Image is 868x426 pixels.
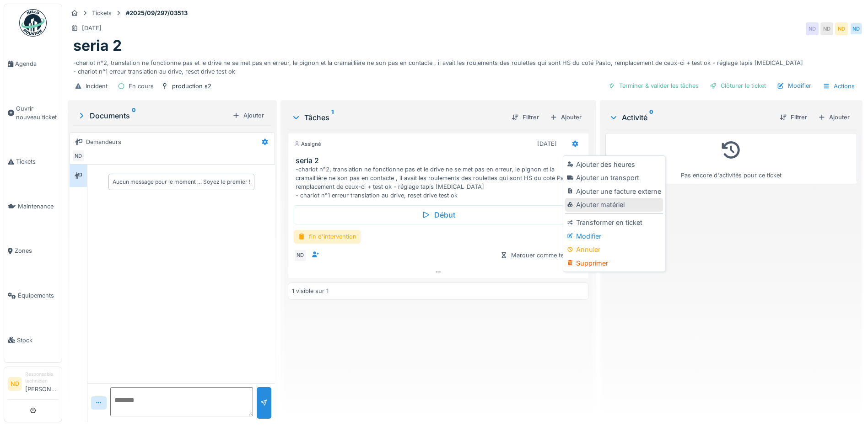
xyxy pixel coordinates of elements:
[609,112,772,123] div: Activité
[565,256,663,270] div: Supprimer
[611,137,851,180] div: Pas encore d'activités pour ce ticket
[73,55,857,76] div: -chariot n°2, translation ne fonctionne pas et le drive ne se met pas en erreur, le pignon et la ...
[565,229,663,243] div: Modifier
[17,336,58,345] span: Stock
[122,9,191,17] strong: #2025/09/297/03513
[292,287,329,295] div: 1 visible sur 1
[229,109,268,122] div: Ajouter
[565,198,663,212] div: Ajouter matériel
[25,371,58,397] li: [PERSON_NAME]
[294,230,361,243] div: fin d'intervention
[565,216,663,229] div: Transformer en ticket
[546,111,585,123] div: Ajouter
[496,249,583,261] div: Marquer comme terminé
[18,291,58,300] span: Équipements
[706,80,770,92] div: Clôturer le ticket
[15,246,58,255] span: Zones
[806,22,819,35] div: ND
[291,112,504,123] div: Tâches
[15,59,58,68] span: Agenda
[16,157,58,166] span: Tickets
[72,149,85,162] div: ND
[86,138,121,146] div: Demandeurs
[296,156,585,165] h3: seria 2
[113,178,250,186] div: Aucun message pour le moment … Soyez le premier !
[25,371,58,385] div: Responsable technicien
[18,202,58,211] span: Maintenance
[814,111,853,123] div: Ajouter
[73,37,122,54] h1: seria 2
[92,9,112,17] div: Tickets
[172,82,211,91] div: production s2
[565,171,663,185] div: Ajouter un transport
[16,104,58,122] span: Ouvrir nouveau ticket
[776,111,811,123] div: Filtrer
[8,377,22,391] li: ND
[850,22,863,35] div: ND
[773,80,815,92] div: Modifier
[19,9,47,37] img: Badge_color-CXgf-gQk.svg
[537,139,557,148] div: [DATE]
[508,111,543,123] div: Filtrer
[604,80,702,92] div: Terminer & valider les tâches
[294,205,583,224] div: Début
[77,110,229,121] div: Documents
[819,80,859,93] div: Actions
[565,243,663,256] div: Annuler
[565,185,663,198] div: Ajouter une facture externe
[331,112,334,123] sup: 1
[294,140,321,148] div: Assigné
[294,249,307,262] div: ND
[129,82,154,91] div: En cours
[820,22,833,35] div: ND
[565,158,663,171] div: Ajouter des heures
[132,110,136,121] sup: 0
[86,82,108,91] div: Incident
[649,112,653,123] sup: 0
[296,165,585,200] div: -chariot n°2, translation ne fonctionne pas et le drive ne se met pas en erreur, le pignon et la ...
[835,22,848,35] div: ND
[82,24,102,32] div: [DATE]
